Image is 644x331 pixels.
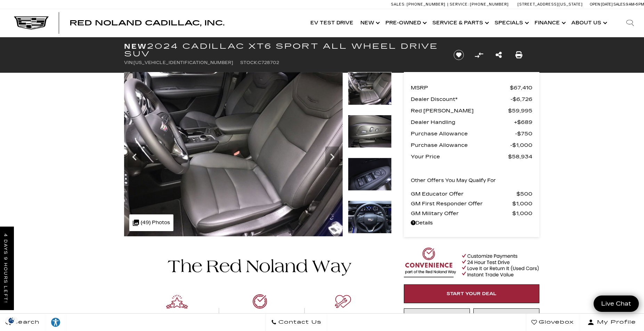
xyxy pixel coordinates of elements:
[411,129,515,139] span: Purchase Allowance
[277,317,321,327] span: Contact Us
[266,314,327,331] a: Contact Us
[598,300,635,308] span: Live Chat
[411,218,532,228] a: Details
[514,117,532,127] span: $689
[496,50,502,60] a: Share this New 2024 Cadillac XT6 Sport All Wheel Drive SUV
[411,152,532,161] a: Your Price $58,934
[411,189,516,199] span: GM Educator Offer
[411,117,514,127] span: Dealer Handling
[404,308,470,327] a: Instant Trade Value
[411,140,532,150] a: Purchase Allowance $1,000
[450,2,469,7] span: Service:
[447,291,497,297] span: Start Your Deal
[348,115,392,148] img: New 2024 Opulent Blue Metallic Cadillac Sport image 17
[411,208,532,218] a: GM Military Offer $1,000
[133,60,233,65] span: [US_VEHICLE_IDENTIFICATION_NUMBER]
[391,2,447,6] a: Sales: [PHONE_NUMBER]
[470,2,509,7] span: [PHONE_NUMBER]
[473,308,539,327] a: Schedule Test Drive
[616,9,644,37] div: Search
[411,176,496,186] p: Other Offers You May Qualify For
[411,129,532,139] a: Purchase Allowance $750
[411,189,532,199] a: GM Educator Offer $500
[407,2,446,7] span: [PHONE_NUMBER]
[411,83,510,93] span: MSRP
[357,9,382,37] a: New
[515,50,522,60] a: Print this New 2024 Cadillac XT6 Sport All Wheel Drive SUV
[568,9,609,37] a: About Us
[70,19,225,26] a: Red Noland Cadillac, Inc.
[594,317,636,327] span: My Profile
[508,152,532,161] span: $58,934
[258,60,279,65] span: C728702
[325,147,339,167] div: Next
[240,60,258,65] span: Stock:
[411,152,508,161] span: Your Price
[124,42,147,50] strong: New
[411,106,508,116] span: Red [PERSON_NAME]
[537,317,574,327] span: Glovebox
[391,2,406,7] span: Sales:
[348,72,392,105] img: New 2024 Opulent Blue Metallic Cadillac Sport image 16
[411,117,532,127] a: Dealer Handling $689
[124,60,133,65] span: VIN:
[124,72,343,236] img: New 2024 Opulent Blue Metallic Cadillac Sport image 16
[411,106,532,116] a: Red [PERSON_NAME] $59,995
[531,9,568,37] a: Finance
[512,208,532,218] span: $1,000
[411,83,532,93] a: MSRP $67,410
[411,94,511,104] span: Dealer Discount*
[429,9,491,37] a: Service & Parts
[511,94,532,104] span: $6,726
[411,199,532,208] a: GM First Responder Offer $1,000
[14,16,49,30] img: Cadillac Dark Logo with Cadillac White Text
[307,9,357,37] a: EV Test Drive
[590,2,613,7] span: Open [DATE]
[348,158,392,191] img: New 2024 Opulent Blue Metallic Cadillac Sport image 18
[517,2,583,7] a: [STREET_ADDRESS][US_STATE]
[491,9,531,37] a: Specials
[382,9,429,37] a: Pre-Owned
[613,2,626,7] span: Sales:
[411,94,532,104] a: Dealer Discount* $6,726
[348,200,392,234] img: New 2024 Opulent Blue Metallic Cadillac Sport image 19
[516,189,532,199] span: $500
[45,317,66,328] div: Explore your accessibility options
[45,314,66,331] a: Explore your accessibility options
[526,314,579,331] a: Glovebox
[404,284,539,303] a: Start Your Deal
[411,199,512,208] span: GM First Responder Offer
[11,317,40,327] span: Search
[474,50,484,60] button: Compare Vehicle
[626,2,644,7] span: 9 AM-6 PM
[594,295,639,312] a: Live Chat
[411,208,512,218] span: GM Military Offer
[508,106,532,116] span: $59,995
[451,49,466,61] button: Save vehicle
[124,42,442,58] h1: 2024 Cadillac XT6 Sport All Wheel Drive SUV
[129,214,173,231] div: (49) Photos
[3,317,19,324] img: Opt-Out Icon
[70,19,225,27] span: Red Noland Cadillac, Inc.
[579,314,644,331] button: Open user profile menu
[411,140,510,150] span: Purchase Allowance
[510,83,532,93] span: $67,410
[515,129,532,139] span: $750
[447,2,511,6] a: Service: [PHONE_NUMBER]
[128,147,141,167] div: Previous
[510,140,532,150] span: $1,000
[3,317,19,324] section: Click to Open Cookie Consent Modal
[512,199,532,208] span: $1,000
